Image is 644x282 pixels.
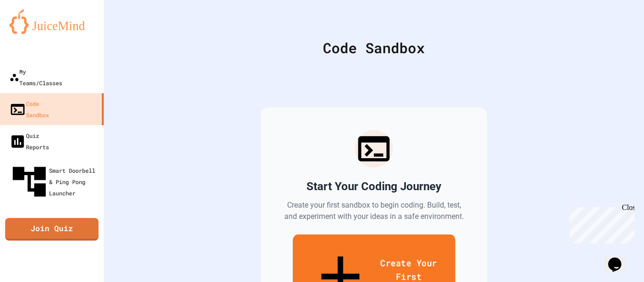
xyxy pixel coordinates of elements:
[306,179,441,194] h2: Start Your Coding Journey
[9,130,49,153] div: Quiz Reports
[9,162,100,201] div: Smart Doorbell & Ping Pong Launcher
[127,37,620,58] div: Code Sandbox
[283,200,464,222] p: Create your first sandbox to begin coding. Build, test, and experiment with your ideas in a safe ...
[4,4,65,60] div: Chat with us now!Close
[9,9,94,34] img: logo-orange.svg
[5,218,99,241] a: Join Quiz
[9,98,49,121] div: Code Sandbox
[604,244,635,273] iframe: chat widget
[566,203,635,243] iframe: chat widget
[9,66,62,89] div: My Teams/Classes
